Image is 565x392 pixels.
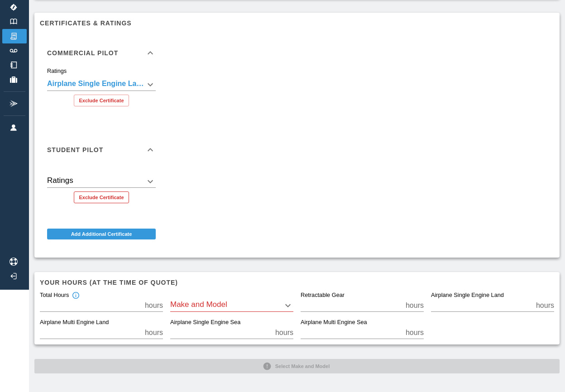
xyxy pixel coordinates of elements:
[406,300,424,311] p: hours
[301,319,367,327] label: Airplane Multi Engine Sea
[170,319,240,327] label: Airplane Single Engine Sea
[40,38,163,67] div: Commercial Pilot
[72,292,80,300] svg: Total hours in fixed-wing aircraft
[40,67,163,114] div: Commercial Pilot
[536,300,554,311] p: hours
[301,292,345,300] label: Retractable Gear
[47,147,103,153] h6: Student Pilot
[74,191,129,203] button: Exclude Certificate
[40,135,163,164] div: Student Pilot
[40,18,554,28] h6: Certificates & Ratings
[40,292,80,300] div: Total Hours
[47,50,118,56] h6: Commercial Pilot
[74,95,129,106] button: Exclude Certificate
[40,319,109,327] label: Airplane Multi Engine Land
[40,277,554,287] h6: Your hours (at the time of quote)
[275,327,293,338] p: hours
[406,327,424,338] p: hours
[145,300,163,311] p: hours
[40,164,163,210] div: Student Pilot
[47,78,156,91] div: Airplane Single Engine Land + 2 more
[431,292,504,300] label: Airplane Single Engine Land
[145,327,163,338] p: hours
[47,175,156,188] div: Airplane Single Engine Land + 2 more
[47,67,67,75] label: Ratings
[47,229,156,239] button: Add Additional Certificate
